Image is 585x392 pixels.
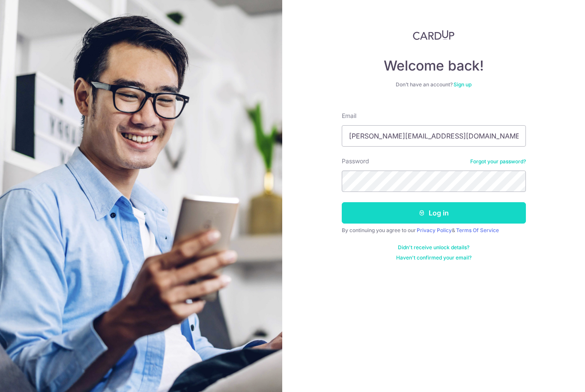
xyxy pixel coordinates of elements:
a: Terms Of Service [456,227,499,233]
label: Password [342,157,369,165]
div: Don’t have an account? [342,81,526,88]
h4: Welcome back! [342,57,526,74]
a: Haven't confirmed your email? [396,254,472,261]
img: CardUp Logo [413,30,455,40]
div: By continuing you agree to our & [342,227,526,234]
a: Didn't receive unlock details? [398,244,469,251]
input: Enter your Email [342,125,526,147]
a: Forgot your password? [470,158,526,165]
a: Privacy Policy [417,227,452,233]
button: Log in [342,202,526,224]
a: Sign up [454,81,472,88]
label: Email [342,112,356,120]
